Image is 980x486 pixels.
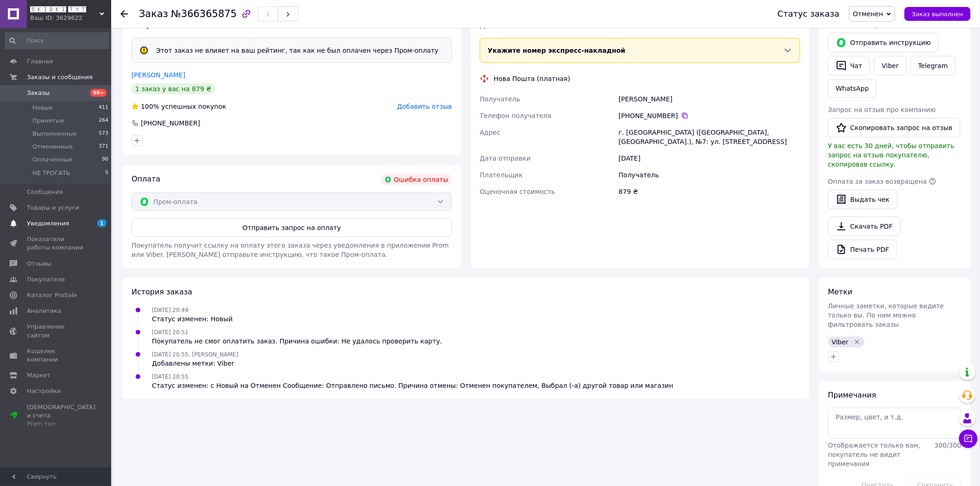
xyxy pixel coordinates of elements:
[27,291,77,299] span: Каталог ProSale
[854,338,861,346] svg: Удалить метку
[27,260,51,268] span: Отзывы
[32,156,72,164] span: Оплаченные
[27,235,86,252] span: Показатели работы компании
[617,124,802,150] div: г. [GEOGRAPHIC_DATA] ([GEOGRAPHIC_DATA], [GEOGRAPHIC_DATA].), №7: ул. [STREET_ADDRESS]
[27,403,95,429] span: [DEMOGRAPHIC_DATA] и счета
[828,442,921,467] span: Отображается только вам, покупатель не видит примечания
[99,143,108,151] span: 371
[27,307,61,315] span: Аналитика
[140,118,201,128] div: [PHONE_NUMBER]
[480,188,555,195] span: Оценочная стоимость
[152,381,673,390] div: Статус изменен: с Новый на Отменен Сообщение: Отправлено письмо. Причина отмены: Отменен покупате...
[828,118,961,137] button: Скопировать запрос на отзыв
[27,420,95,428] div: Prom топ
[27,323,86,339] span: Управление сайтом
[828,287,853,296] span: Метки
[27,188,63,196] span: Сообщения
[32,169,70,177] span: НЕ ТРОГАТЬ
[480,155,531,162] span: Дата отправки
[30,6,100,14] span: 🆂🅺🅸🅳🅺🅸 🆃🆈🆃
[139,8,168,19] span: Заказ
[874,56,906,75] a: Viber
[959,430,978,448] button: Чат с покупателем
[32,130,77,138] span: Выполненные
[832,338,848,346] span: Viber
[828,240,897,259] a: Печать PDF
[5,32,109,49] input: Поиск
[828,33,939,52] button: Отправить инструкцию
[152,374,188,380] span: [DATE] 20:55
[480,112,552,119] span: Телефон получателя
[132,174,160,183] span: Оплата
[912,11,963,18] span: Заказ выполнен
[132,242,449,258] span: Покупатель получит ссылку на оплату этого заказа через уведомления в приложении Prom или Viber. [...
[27,89,50,97] span: Заказы
[152,307,188,313] span: [DATE] 20:49
[488,47,626,54] span: Укажите номер экспресс-накладной
[132,287,192,296] span: История заказа
[132,71,185,79] a: [PERSON_NAME]
[152,314,232,324] div: Статус изменен: Новый
[491,74,572,83] div: Нова Пошта (платная)
[152,359,238,368] div: Добавлены метки: Viber
[828,190,898,209] button: Выдать чек
[171,8,237,19] span: №366365875
[828,21,904,28] span: Написать покупателю
[480,171,523,179] span: Плательщик
[99,104,108,112] span: 411
[828,391,876,399] span: Примечания
[27,219,69,228] span: Уведомления
[828,56,870,75] button: Чат
[132,83,215,94] div: 1 заказ у вас на 879 ₴
[27,73,93,81] span: Заказы и сообщения
[30,14,111,22] div: Ваш ID: 3629622
[828,142,955,168] span: У вас есть 30 дней, чтобы отправить запрос на отзыв покупателю, скопировав ссылку.
[152,329,188,336] span: [DATE] 20:51
[152,46,442,55] div: Этот заказ не влияет на ваш рейтинг, так как не был оплачен через Пром-оплату
[99,117,108,125] span: 264
[27,371,50,380] span: Маркет
[480,95,520,103] span: Получатель
[32,143,73,151] span: Отмененные
[617,183,802,200] div: 879 ₴
[381,174,452,185] div: Ошибка оплаты
[935,442,961,449] span: 300 / 300
[480,129,500,136] span: Адрес
[617,150,802,167] div: [DATE]
[132,102,226,111] div: успешных покупок
[27,275,65,284] span: Покупатели
[152,351,238,358] span: [DATE] 20:55, [PERSON_NAME]
[828,302,944,328] span: Личные заметки, которые видите только вы. По ним можно фильтровать заказы
[132,218,452,237] button: Отправить запрос на оплату
[120,9,128,19] div: Вернуться назад
[27,387,61,395] span: Настройки
[617,167,802,183] div: Получатель
[27,57,53,66] span: Главная
[32,104,53,112] span: Новые
[97,219,107,227] span: 1
[853,10,883,18] span: Отменен
[152,336,442,346] div: Покупатель не смог оплатить заказ. Причина ошибки: Не удалось проверить карту.
[32,117,64,125] span: Принятые
[828,106,936,113] span: Запрос на отзыв про компанию
[911,56,956,75] a: Telegram
[99,130,108,138] span: 573
[141,103,159,110] span: 100%
[105,169,108,177] span: 5
[828,178,927,185] span: Оплата за заказ возвращена
[27,204,79,212] span: Товары и услуги
[828,217,901,236] a: Скачать PDF
[778,9,840,19] div: Статус заказа
[102,156,108,164] span: 90
[27,347,86,364] span: Кошелек компании
[619,111,800,120] div: [PHONE_NUMBER]
[905,7,971,21] button: Заказ выполнен
[90,89,107,97] span: 99+
[397,103,452,110] span: Добавить отзыв
[828,79,877,98] a: WhatsApp
[617,91,802,107] div: [PERSON_NAME]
